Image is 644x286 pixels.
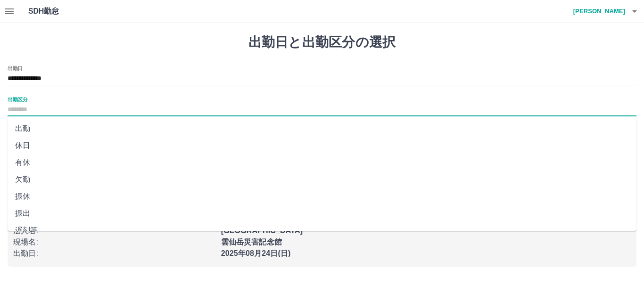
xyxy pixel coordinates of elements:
[221,249,291,257] b: 2025年08月24日(日)
[8,65,23,72] label: 出勤日
[8,154,636,171] li: 有休
[8,188,636,205] li: 振休
[8,34,636,50] h1: 出勤日と出勤区分の選択
[8,120,636,137] li: 出勤
[8,171,636,188] li: 欠勤
[8,137,636,154] li: 休日
[13,237,215,248] p: 現場名 :
[221,238,282,246] b: 雲仙岳災害記念館
[8,96,27,103] label: 出勤区分
[8,222,636,239] li: 遅刻等
[13,248,215,259] p: 出勤日 :
[8,205,636,222] li: 振出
